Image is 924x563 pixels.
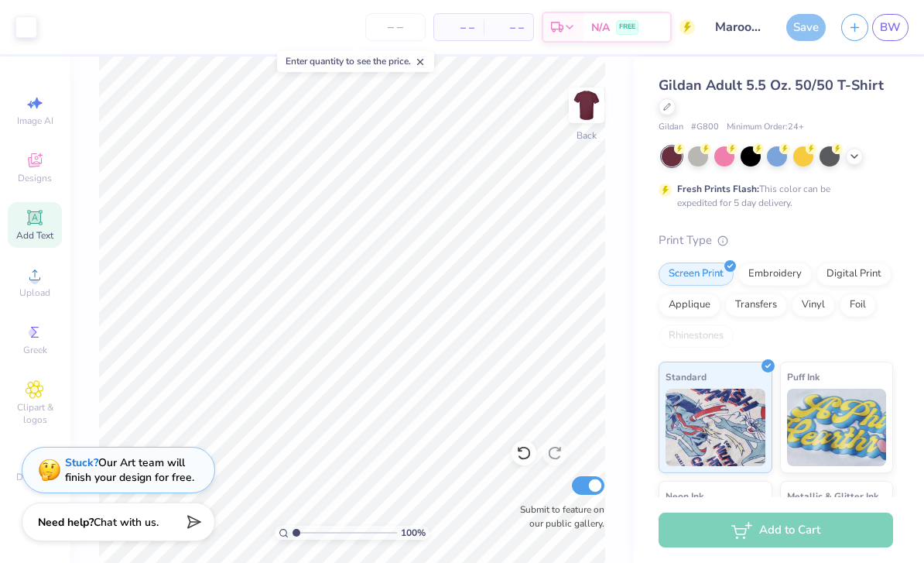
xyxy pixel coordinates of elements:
[666,369,707,385] span: Standard
[19,287,50,299] span: Upload
[18,172,52,184] span: Designs
[840,294,876,317] div: Foil
[725,294,787,317] div: Transfers
[443,19,474,36] span: – –
[17,115,53,127] span: Image AI
[787,389,887,466] img: Puff Ink
[571,90,602,121] img: Back
[691,121,719,134] span: # G800
[16,471,53,483] span: Decorate
[792,294,835,317] div: Vinyl
[38,515,94,530] strong: Need help?
[666,389,765,466] img: Standard
[659,232,893,249] div: Print Type
[659,121,683,134] span: Gildan
[493,19,524,36] span: – –
[787,369,820,385] span: Puff Ink
[727,121,804,134] span: Minimum Order: 24 +
[94,515,159,530] span: Chat with us.
[666,488,703,504] span: Neon Ink
[677,182,868,210] div: This color can be expedited for 5 day delivery.
[8,401,62,426] span: Clipart & logos
[880,19,901,36] span: BW
[816,263,891,286] div: Digital Print
[659,263,734,286] div: Screen Print
[365,13,426,41] input: – –
[659,76,884,94] span: Gildan Adult 5.5 Oz. 50/50 T-Shirt
[703,12,779,43] input: Untitled Design
[401,526,426,540] span: 100 %
[591,19,610,36] span: N/A
[65,455,194,485] div: Our Art team will finish your design for free.
[677,183,759,195] strong: Fresh Prints Flash:
[872,14,909,41] a: BW
[659,324,734,348] div: Rhinestones
[577,129,597,142] div: Back
[738,263,812,286] div: Embroidery
[619,22,635,33] span: FREE
[659,294,720,317] div: Applique
[23,344,47,356] span: Greek
[277,50,434,72] div: Enter quantity to see the price.
[512,503,604,530] label: Submit to feature on our public gallery.
[16,229,53,242] span: Add Text
[65,455,98,470] strong: Stuck?
[787,488,878,504] span: Metallic & Glitter Ink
